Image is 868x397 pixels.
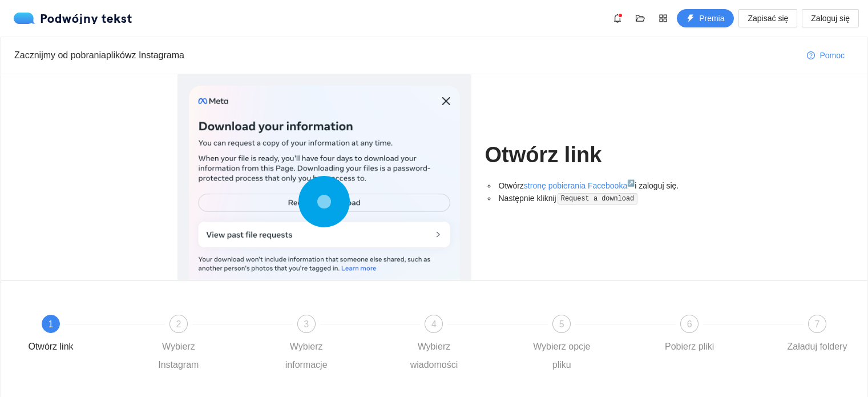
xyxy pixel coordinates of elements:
[14,13,40,24] img: logo
[802,9,859,27] button: Zaloguj się
[176,319,181,329] font: 2
[558,193,637,204] code: Request a download
[608,9,627,27] button: dzwonek
[687,14,695,23] span: piorun
[748,14,788,23] font: Zapisać się
[654,9,672,27] button: sklep z aplikacjami
[815,319,820,329] font: 7
[401,315,528,374] div: 4Wybierz wiadomości
[14,50,106,60] font: Zacznijmy od pobrania
[14,13,132,24] a: logoPodwójny tekst
[699,14,724,23] font: Premia
[158,342,199,370] font: Wybierz Instagram
[106,50,131,60] font: plików
[410,342,458,370] font: Wybierz wiadomości
[627,179,635,186] font: ↗
[18,315,146,356] div: 1Otwórz link
[533,342,590,370] font: Wybierz opcje pliku
[285,342,328,370] font: Wybierz informacje
[665,342,714,351] font: Pobierz pliki
[40,10,132,26] font: Podwójny tekst
[807,51,815,61] span: krąg pytań
[609,14,626,23] span: dzwonek
[528,315,656,374] div: 5Wybierz opcje pliku
[524,181,635,190] a: stronę pobierania Facebooka↗
[656,315,784,356] div: 6Pobierz pliki
[304,319,309,329] font: 3
[784,315,850,356] div: 7Załaduj foldery
[273,315,401,374] div: 3Wybierz informacje
[819,51,845,60] font: Pomoc
[677,9,734,27] button: piorunPremia
[798,46,854,65] button: krąg pytańPomoc
[632,14,649,23] span: folder-otwarty
[499,181,524,190] font: Otwórz
[485,143,602,167] font: Otwórz link
[49,319,54,329] font: 1
[559,319,564,329] font: 5
[28,342,73,351] font: Otwórz link
[524,181,627,190] font: stronę pobierania Facebooka
[146,315,273,374] div: 2Wybierz Instagram
[687,319,692,329] font: 6
[499,194,556,203] font: Następnie kliknij
[635,181,679,190] font: i zaloguj się.
[738,9,797,27] button: Zapisać się
[131,50,184,60] font: z Instagrama
[811,14,850,23] font: Zaloguj się
[631,9,649,27] button: folder-otwarty
[431,319,437,329] font: 4
[787,342,847,351] font: Załaduj foldery
[655,14,672,23] span: sklep z aplikacjami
